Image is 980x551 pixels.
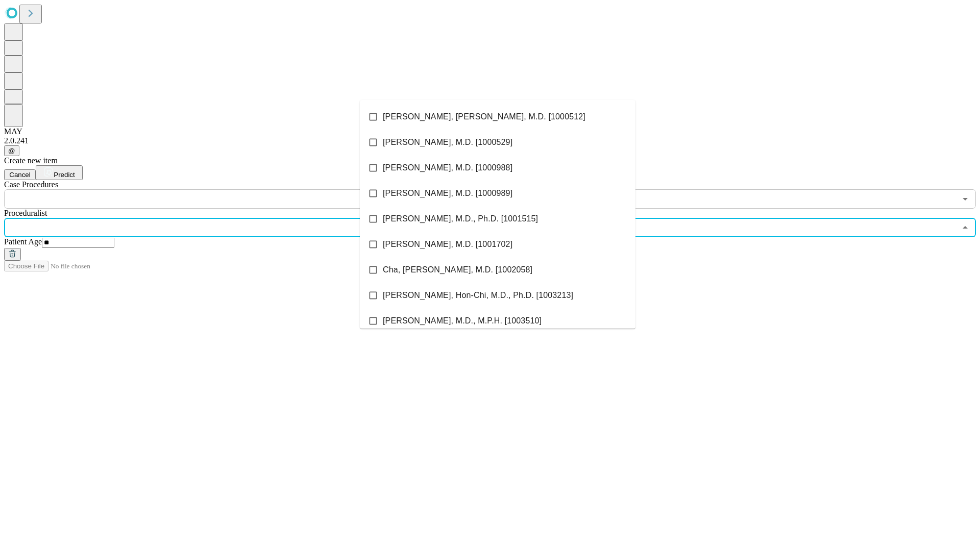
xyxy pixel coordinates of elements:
[4,169,36,180] button: Cancel
[4,136,976,145] div: 2.0.241
[4,237,42,246] span: Patient Age
[383,111,585,123] span: [PERSON_NAME], [PERSON_NAME], M.D. [1000512]
[54,171,75,179] span: Predict
[4,127,976,136] div: MAY
[383,238,512,251] span: [PERSON_NAME], M.D. [1001702]
[9,171,31,179] span: Cancel
[383,187,512,199] span: [PERSON_NAME], M.D. [1000989]
[958,220,972,235] button: Close
[4,156,58,165] span: Create new item
[383,289,573,302] span: [PERSON_NAME], Hon-Chi, M.D., Ph.D. [1003213]
[383,213,538,225] span: [PERSON_NAME], M.D., Ph.D. [1001515]
[383,162,512,174] span: [PERSON_NAME], M.D. [1000988]
[4,209,47,217] span: Proceduralist
[4,145,19,156] button: @
[4,180,58,189] span: Scheduled Procedure
[36,165,83,180] button: Predict
[383,264,532,276] span: Cha, [PERSON_NAME], M.D. [1002058]
[958,192,972,206] button: Open
[383,315,542,327] span: [PERSON_NAME], M.D., M.P.H. [1003510]
[383,136,512,148] span: [PERSON_NAME], M.D. [1000529]
[8,147,15,155] span: @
